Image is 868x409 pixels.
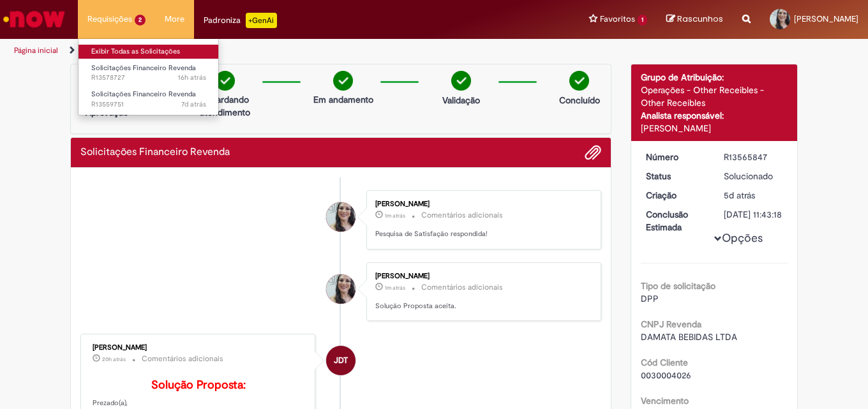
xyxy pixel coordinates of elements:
span: Rascunhos [677,13,723,25]
span: Solicitações Financeiro Revenda [91,63,196,73]
a: Página inicial [14,45,58,56]
b: Solução Proposta: [151,378,246,392]
small: Comentários adicionais [142,353,223,364]
time: 29/09/2025 13:55:43 [102,355,126,363]
p: Concluído [559,94,600,107]
p: Pesquisa de Satisfação respondida! [375,229,588,239]
time: 23/09/2025 15:21:48 [181,100,206,109]
a: Exibir Todas as Solicitações [79,45,219,59]
p: Solução Proposta aceita. [375,301,588,311]
p: Em andamento [313,93,373,106]
span: JDT [334,345,348,376]
span: 2 [135,15,146,26]
div: [PERSON_NAME] [641,122,788,135]
ul: Trilhas de página [10,39,569,63]
div: 25/09/2025 10:46:17 [724,189,783,202]
div: MARCELA VARGAS FARINAZZO [326,202,355,232]
ul: Requisições [78,38,219,115]
b: Cód Cliente [641,357,688,368]
span: [PERSON_NAME] [794,13,858,24]
div: Padroniza [204,13,277,28]
time: 25/09/2025 10:46:17 [724,190,755,201]
span: R13578727 [91,73,206,83]
small: Comentários adicionais [421,282,503,293]
span: DAMATA BEBIDAS LTDA [641,331,737,343]
div: MARCELA VARGAS FARINAZZO [326,274,355,304]
img: check-circle-green.png [215,71,235,91]
span: 1 [638,15,647,26]
span: R13559751 [91,100,206,110]
div: [DATE] 11:43:18 [724,208,783,221]
button: Adicionar anexos [585,144,601,161]
span: 7d atrás [181,100,206,109]
span: 0030004026 [641,369,691,381]
div: Analista responsável: [641,109,788,122]
div: [PERSON_NAME] [93,344,305,352]
p: Aguardando atendimento [194,93,256,119]
div: Solucionado [724,170,783,182]
dt: Criação [636,189,715,202]
p: Validação [442,94,480,107]
time: 29/09/2025 17:53:37 [178,73,206,82]
span: DPP [641,293,659,304]
div: Grupo de Atribuição: [641,71,788,84]
span: 1m atrás [385,284,405,292]
img: check-circle-green.png [451,71,471,91]
span: Solicitações Financeiro Revenda [91,89,196,99]
dt: Número [636,151,715,163]
span: 1m atrás [385,212,405,219]
span: More [165,13,184,26]
div: R13565847 [724,151,783,163]
p: +GenAi [246,13,277,28]
span: 16h atrás [178,73,206,82]
img: check-circle-green.png [569,71,589,91]
dt: Conclusão Estimada [636,208,715,234]
h2: Solicitações Financeiro Revenda Histórico de tíquete [80,147,230,158]
div: [PERSON_NAME] [375,200,588,208]
small: Comentários adicionais [421,210,503,221]
span: Favoritos [600,13,635,26]
time: 30/09/2025 09:52:43 [385,284,405,292]
dt: Status [636,170,715,182]
a: Aberto R13578727 : Solicitações Financeiro Revenda [79,61,219,85]
a: Rascunhos [666,13,723,26]
b: Vencimento [641,395,689,406]
span: 5d atrás [724,190,755,201]
time: 30/09/2025 09:52:58 [385,212,405,219]
div: [PERSON_NAME] [375,272,588,280]
b: Tipo de solicitação [641,280,715,292]
img: check-circle-green.png [333,71,353,91]
img: ServiceNow [1,6,67,32]
b: CNPJ Revenda [641,318,701,330]
div: Operações - Other Receibles - Other Receibles [641,84,788,109]
p: Aguardando Aprovação [76,93,138,119]
span: Requisições [87,13,132,26]
span: 20h atrás [102,355,126,363]
div: JOAO DAMASCENO TEIXEIRA [326,346,355,375]
a: Aberto R13559751 : Solicitações Financeiro Revenda [79,87,219,111]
